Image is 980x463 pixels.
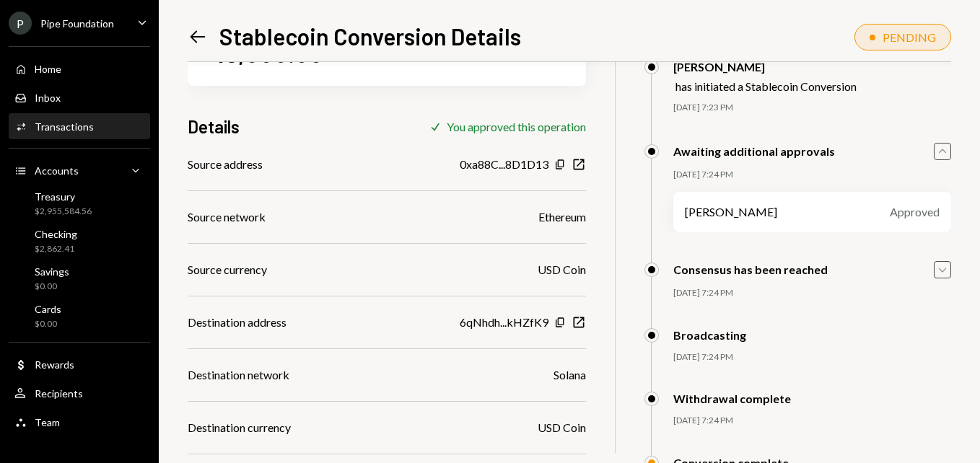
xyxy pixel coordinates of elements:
[9,84,150,110] a: Inbox
[35,281,69,293] div: $0.00
[685,203,777,221] div: [PERSON_NAME]
[673,328,746,342] div: Broadcasting
[35,318,61,330] div: $0.00
[673,263,828,276] div: Consensus has been reached
[35,206,92,218] div: $2,955,584.56
[35,120,94,133] div: Transactions
[9,56,150,81] a: Home
[35,228,77,240] div: Checking
[9,299,150,333] a: Cards$0.00
[538,208,586,226] div: Ethereum
[673,392,791,405] div: Withdrawal complete
[447,120,586,133] div: You approved this operation
[188,156,263,173] div: Source address
[9,157,150,183] a: Accounts
[219,22,521,50] h1: Stablecoin Conversion Details
[554,366,586,384] div: Solana
[9,261,150,296] a: Savings$0.00
[35,63,61,75] div: Home
[35,358,74,371] div: Rewards
[35,303,61,315] div: Cards
[188,366,289,384] div: Destination network
[673,102,951,114] div: [DATE] 7:23 PM
[9,12,32,35] div: P
[673,415,951,427] div: [DATE] 7:24 PM
[35,387,83,400] div: Recipients
[35,190,92,203] div: Treasury
[883,30,936,44] div: PENDING
[460,314,548,331] div: 6qNhdh...kHZfK9
[460,156,548,173] div: 0xa88C...8D1D13
[9,224,150,258] a: Checking$2,862.41
[673,287,951,299] div: [DATE] 7:24 PM
[188,261,267,278] div: Source currency
[9,113,150,139] a: Transactions
[188,314,286,331] div: Destination address
[40,17,114,30] div: Pipe Foundation
[35,92,61,104] div: Inbox
[538,419,586,436] div: USD Coin
[9,380,150,406] a: Recipients
[188,208,266,226] div: Source network
[673,351,951,363] div: [DATE] 7:24 PM
[35,265,69,278] div: Savings
[35,243,77,255] div: $2,862.41
[673,60,857,74] div: [PERSON_NAME]
[9,409,150,435] a: Team
[9,351,150,377] a: Rewards
[9,186,150,221] a: Treasury$2,955,584.56
[538,261,586,278] div: USD Coin
[35,164,79,177] div: Accounts
[675,79,857,93] div: has initiated a Stablecoin Conversion
[188,115,240,138] h3: Details
[35,416,60,428] div: Team
[673,144,835,158] div: Awaiting additional approvals
[673,169,951,181] div: [DATE] 7:24 PM
[188,419,291,436] div: Destination currency
[890,203,940,221] div: Approved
